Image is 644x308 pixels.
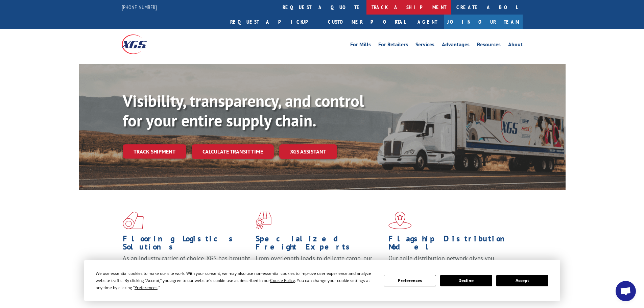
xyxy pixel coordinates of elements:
[256,212,271,229] img: xgs-icon-focused-on-flooring-red
[378,42,408,49] a: For Retailers
[84,260,560,301] div: Cookie Consent Prompt
[388,212,412,229] img: xgs-icon-flagship-distribution-model-red
[256,235,383,254] h1: Specialized Freight Experts
[388,254,513,270] span: Our agile distribution network gives you nationwide inventory management on demand.
[444,15,523,29] a: Join Our Team
[123,254,250,278] span: As an industry carrier of choice, XGS has brought innovation and dedication to flooring logistics...
[256,254,383,284] p: From overlength loads to delicate cargo, our experienced staff knows the best way to move your fr...
[616,281,636,301] div: Open chat
[135,285,158,290] span: Preferences
[122,4,157,10] a: [PHONE_NUMBER]
[123,212,144,229] img: xgs-icon-total-supply-chain-intelligence-red
[323,15,411,29] a: Customer Portal
[123,90,364,131] b: Visibility, transparency, and control for your entire supply chain.
[96,270,376,291] div: We use essential cookies to make our site work. With your consent, we may also use non-essential ...
[123,235,251,254] h1: Flooring Logistics Solutions
[415,42,434,49] a: Services
[508,42,523,49] a: About
[384,275,436,286] button: Preferences
[279,144,337,159] a: XGS ASSISTANT
[411,15,444,29] a: Agent
[442,42,470,49] a: Advantages
[270,278,295,283] span: Cookie Policy
[496,275,548,286] button: Accept
[350,42,371,49] a: For Mills
[388,235,516,254] h1: Flagship Distribution Model
[123,144,186,159] a: Track shipment
[440,275,492,286] button: Decline
[225,15,323,29] a: Request a pickup
[192,144,274,159] a: Calculate transit time
[477,42,501,49] a: Resources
